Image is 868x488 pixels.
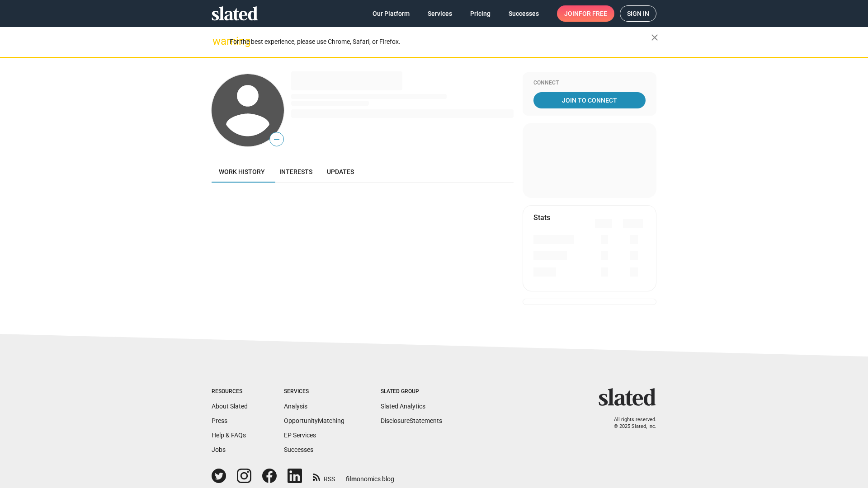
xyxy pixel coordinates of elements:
span: Our Platform [373,5,410,22]
mat-icon: warning [212,36,223,47]
a: Our Platform [365,5,417,22]
span: film [346,475,357,483]
div: For the best experience, please use Chrome, Safari, or Firefox. [230,36,651,48]
a: filmonomics blog [346,468,394,483]
span: for free [579,5,607,22]
span: Pricing [470,5,491,22]
span: Join [564,5,607,22]
div: Services [284,388,344,395]
a: Interests [272,161,320,183]
span: Updates [327,168,354,175]
mat-card-title: Stats [533,213,550,222]
mat-icon: close [649,32,660,43]
div: Slated Group [381,388,442,395]
a: Press [212,417,227,424]
span: Sign in [627,6,649,21]
a: Services [420,5,459,22]
a: EP Services [284,432,316,439]
a: About Slated [212,403,248,410]
a: Help & FAQs [212,432,246,439]
a: Pricing [463,5,498,22]
a: Slated Analytics [381,403,425,410]
a: Sign in [620,5,656,22]
span: Work history [219,168,265,175]
span: Successes [509,5,539,22]
a: DisclosureStatements [381,417,442,424]
div: Resources [212,388,248,395]
a: Successes [284,446,313,453]
a: Successes [501,5,546,22]
a: Join To Connect [533,92,646,108]
a: Jobs [212,446,226,453]
a: RSS [313,469,335,483]
span: Join To Connect [535,92,644,108]
a: Joinfor free [557,5,614,22]
a: OpportunityMatching [284,417,344,424]
a: Updates [320,161,361,183]
span: Services [428,5,452,22]
a: Analysis [284,403,307,410]
a: Work history [212,161,272,183]
span: — [270,134,283,145]
span: Interests [279,168,312,175]
div: Connect [533,80,646,87]
p: All rights reserved. © 2025 Slated, Inc. [604,417,656,430]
